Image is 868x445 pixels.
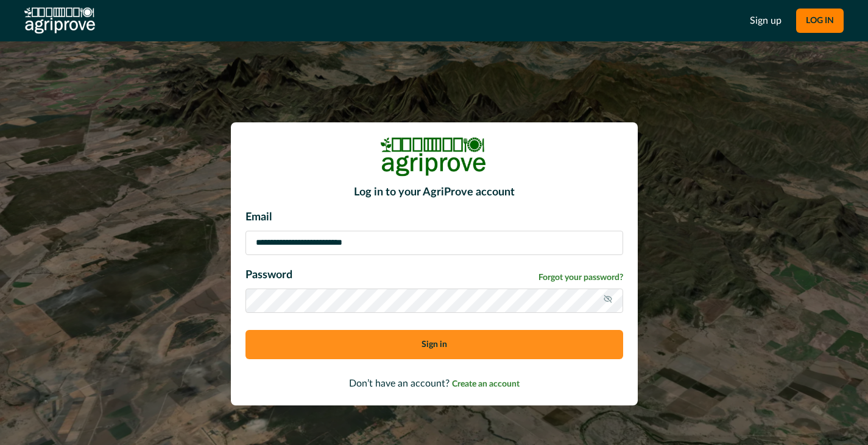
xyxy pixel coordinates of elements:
span: Create an account [452,380,520,388]
button: LOG IN [796,9,844,33]
h2: Log in to your AgriProve account [245,186,623,200]
a: Create an account [452,379,520,388]
button: Sign in [245,330,623,359]
p: Don’t have an account? [245,376,623,391]
img: AgriProve logo [24,7,95,34]
a: Forgot your password? [538,272,623,284]
img: Logo Image [379,137,489,177]
p: Email [245,209,623,226]
a: Sign up [750,13,782,28]
p: Password [245,267,292,284]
